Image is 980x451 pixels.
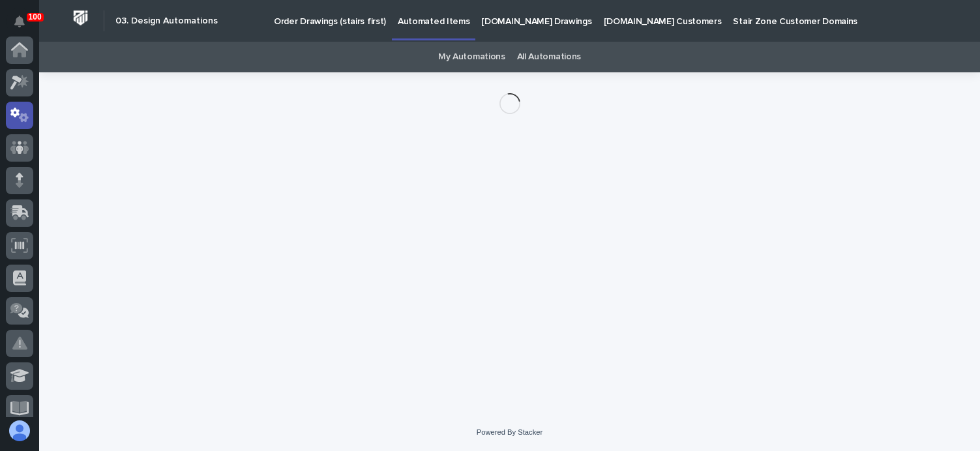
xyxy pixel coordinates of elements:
[115,16,218,27] h2: 03. Design Automations
[68,6,93,30] img: Workspace Logo
[6,8,33,35] button: Notifications
[16,16,33,36] div: Notifications100
[29,12,42,22] p: 100
[438,42,505,72] a: My Automations
[6,417,33,444] button: users-avatar
[477,428,542,436] a: Powered By Stacker
[517,42,581,72] a: All Automations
